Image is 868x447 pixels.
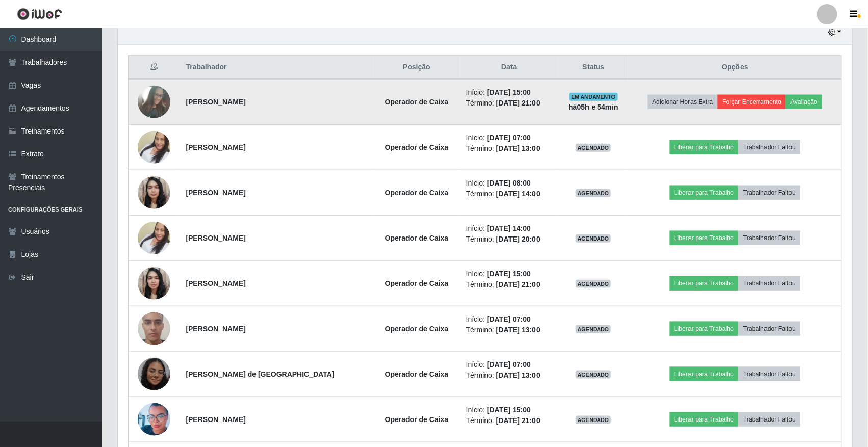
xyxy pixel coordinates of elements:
[487,315,531,323] time: [DATE] 07:00
[487,406,531,414] time: [DATE] 15:00
[466,314,552,325] li: Início:
[466,223,552,234] li: Início:
[17,8,62,20] img: CoreUI Logo
[628,56,841,80] th: Opções
[738,367,800,381] button: Trabalhador Faltou
[576,416,611,424] span: AGENDADO
[186,279,245,287] strong: [PERSON_NAME]
[496,144,540,152] time: [DATE] 13:00
[576,189,611,197] span: AGENDADO
[496,190,540,198] time: [DATE] 14:00
[186,415,245,424] strong: [PERSON_NAME]
[786,95,822,109] button: Avaliação
[466,405,552,415] li: Início:
[138,399,170,440] img: 1650895174401.jpeg
[466,143,552,154] li: Término:
[385,279,449,287] strong: Operador de Caixa
[718,95,786,109] button: Forçar Encerramento
[186,325,245,333] strong: [PERSON_NAME]
[576,144,611,152] span: AGENDADO
[466,87,552,98] li: Início:
[466,269,552,279] li: Início:
[487,360,531,369] time: [DATE] 07:00
[186,370,334,378] strong: [PERSON_NAME] de [GEOGRAPHIC_DATA]
[138,261,170,305] img: 1736008247371.jpeg
[138,300,170,358] img: 1737053662969.jpeg
[738,231,800,245] button: Trabalhador Faltou
[487,88,531,96] time: [DATE] 15:00
[670,140,738,154] button: Liberar para Trabalho
[138,209,170,267] img: 1742563763298.jpeg
[558,56,629,80] th: Status
[385,143,449,151] strong: Operador de Caixa
[186,234,245,242] strong: [PERSON_NAME]
[385,370,449,378] strong: Operador de Caixa
[576,371,611,379] span: AGENDADO
[186,189,245,197] strong: [PERSON_NAME]
[466,98,552,109] li: Término:
[496,235,540,243] time: [DATE] 20:00
[466,133,552,143] li: Início:
[466,234,552,245] li: Término:
[576,280,611,288] span: AGENDADO
[466,279,552,290] li: Término:
[576,325,611,333] span: AGENDADO
[738,140,800,154] button: Trabalhador Faltou
[670,231,738,245] button: Liberar para Trabalho
[496,280,540,288] time: [DATE] 21:00
[466,370,552,381] li: Término:
[569,93,618,101] span: EM ANDAMENTO
[385,415,449,424] strong: Operador de Caixa
[466,359,552,370] li: Início:
[466,415,552,426] li: Término:
[487,224,531,232] time: [DATE] 14:00
[738,322,800,336] button: Trabalhador Faltou
[487,270,531,278] time: [DATE] 15:00
[186,98,245,106] strong: [PERSON_NAME]
[738,412,800,427] button: Trabalhador Faltou
[648,95,718,109] button: Adicionar Horas Extra
[180,56,373,80] th: Trabalhador
[738,276,800,291] button: Trabalhador Faltou
[670,412,738,427] button: Liberar para Trabalho
[460,56,558,80] th: Data
[670,367,738,381] button: Liberar para Trabalho
[385,325,449,333] strong: Operador de Caixa
[670,276,738,291] button: Liberar para Trabalho
[576,234,611,243] span: AGENDADO
[670,322,738,336] button: Liberar para Trabalho
[138,358,170,390] img: 1742135666821.jpeg
[738,186,800,200] button: Trabalhador Faltou
[670,186,738,200] button: Liberar para Trabalho
[569,103,618,111] strong: há 05 h e 54 min
[496,326,540,334] time: [DATE] 13:00
[385,189,449,197] strong: Operador de Caixa
[487,134,531,142] time: [DATE] 07:00
[496,99,540,107] time: [DATE] 21:00
[138,118,170,176] img: 1742563763298.jpeg
[385,234,449,242] strong: Operador de Caixa
[373,56,459,80] th: Posição
[487,179,531,187] time: [DATE] 08:00
[466,325,552,335] li: Término:
[496,371,540,379] time: [DATE] 13:00
[466,178,552,189] li: Início:
[466,189,552,199] li: Término:
[138,171,170,214] img: 1736008247371.jpeg
[385,98,449,106] strong: Operador de Caixa
[496,416,540,425] time: [DATE] 21:00
[138,80,170,124] img: 1725135374051.jpeg
[186,143,245,151] strong: [PERSON_NAME]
